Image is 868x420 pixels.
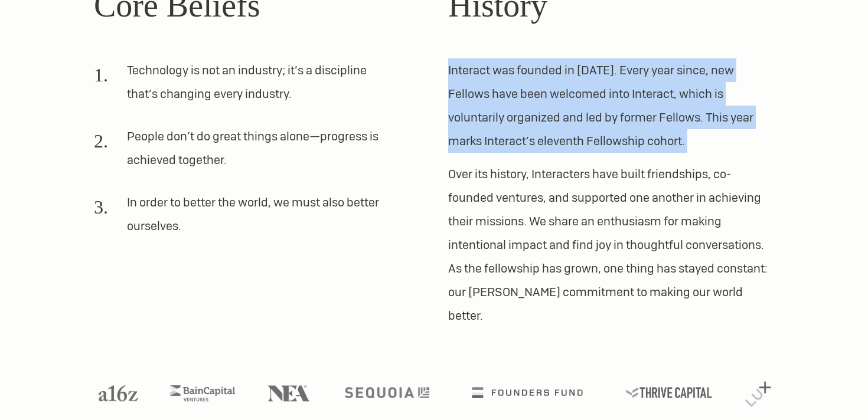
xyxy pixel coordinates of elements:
p: Interact was founded in [DATE]. Every year since, new Fellows have been welcomed into Interact, w... [448,58,774,153]
img: Sequoia logo [344,387,429,398]
p: Over its history, Interacters have built friendships, co-founded ventures, and supported one anot... [448,162,774,327]
li: People don’t do great things alone—progress is achieved together. [94,124,391,181]
li: In order to better the world, we must also better ourselves. [94,191,391,247]
img: Lux Capital logo [745,382,771,407]
img: Thrive Capital logo [626,387,712,398]
img: Bain Capital Ventures logo [170,385,235,401]
img: NEA logo [267,385,310,401]
img: A16Z logo [99,385,138,401]
li: Technology is not an industry; it’s a discipline that’s changing every industry. [94,58,391,115]
img: Founders Fund logo [472,387,583,398]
